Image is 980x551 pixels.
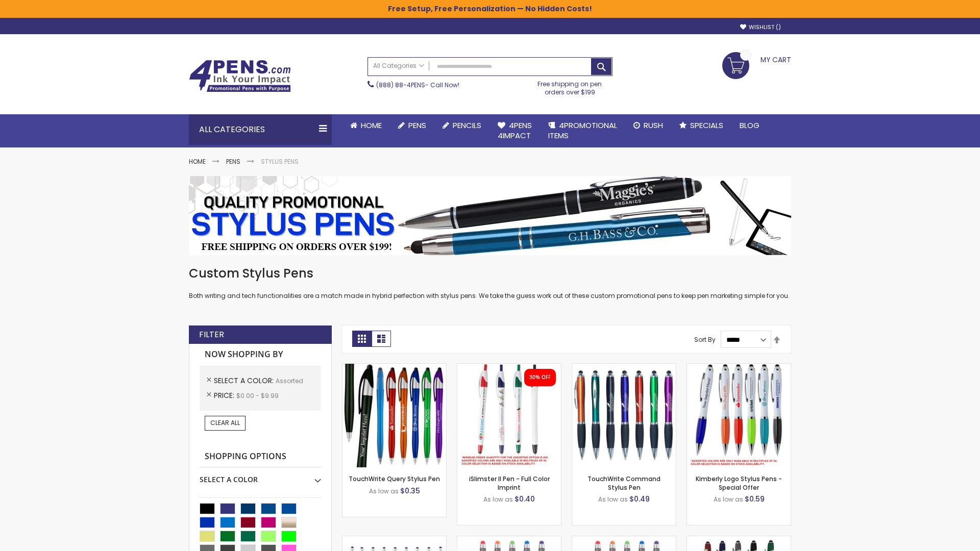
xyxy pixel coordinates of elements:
[369,487,399,495] span: As low as
[276,377,303,385] span: Assorted
[625,114,671,137] a: Rush
[671,114,731,137] a: Specials
[342,114,390,137] a: Home
[694,335,716,344] label: Sort By
[368,58,429,74] a: All Categories
[361,120,382,131] span: Home
[527,76,613,96] div: Free shipping on pen orders over $199
[696,474,782,491] a: Kimberly Logo Stylus Pens - Special Offer
[457,536,561,544] a: Islander Softy Gel Pen with Stylus-Assorted
[200,446,321,468] strong: Shopping Options
[189,265,791,282] h1: Custom Stylus Pens
[189,60,291,92] img: 4Pens Custom Pens and Promotional Products
[376,81,459,89] span: - Call Now!
[205,416,246,430] a: Clear All
[745,494,765,504] span: $0.59
[731,114,768,137] a: Blog
[529,374,551,381] div: 30% OFF
[214,390,236,400] span: Price
[189,176,791,255] img: Stylus Pens
[514,494,535,504] span: $0.40
[200,467,321,485] div: Select A Color
[572,536,676,544] a: Islander Softy Gel with Stylus - ColorJet Imprint-Assorted
[214,375,276,386] span: Select A Color
[390,114,434,137] a: Pens
[199,329,224,340] strong: Filter
[236,391,279,400] span: $0.00 - $9.99
[210,418,240,427] span: Clear All
[261,157,299,166] strong: Stylus Pens
[489,114,540,147] a: 4Pens4impact
[572,363,676,372] a: TouchWrite Command Stylus Pen-Assorted
[687,536,791,544] a: Custom Soft Touch® Metal Pens with Stylus-Assorted
[342,363,446,372] a: TouchWrite Query Stylus Pen-Assorted
[690,120,723,131] span: Specials
[587,474,660,491] a: TouchWrite Command Stylus Pen
[189,114,332,145] div: All Categories
[457,364,561,467] img: iSlimster II - Full Color-Assorted
[400,486,420,496] span: $0.35
[457,363,561,372] a: iSlimster II - Full Color-Assorted
[740,23,781,31] a: Wishlist
[540,114,625,147] a: 4PROMOTIONALITEMS
[200,344,321,365] strong: Now Shopping by
[687,364,791,467] img: Kimberly Logo Stylus Pens-Assorted
[572,364,676,467] img: TouchWrite Command Stylus Pen-Assorted
[629,494,650,504] span: $0.49
[342,364,446,467] img: TouchWrite Query Stylus Pen-Assorted
[740,120,759,131] span: Blog
[483,495,513,504] span: As low as
[408,120,426,131] span: Pens
[498,120,532,141] span: 4Pens 4impact
[342,536,446,544] a: Stiletto Advertising Stylus Pens-Assorted
[352,331,372,347] strong: Grid
[598,495,628,504] span: As low as
[469,474,550,491] a: iSlimster II Pen - Full Color Imprint
[434,114,489,137] a: Pencils
[644,120,663,131] span: Rush
[189,265,791,300] div: Both writing and tech functionalities are a match made in hybrid perfection with stylus pens. We ...
[453,120,481,131] span: Pencils
[548,120,617,141] span: 4PROMOTIONAL ITEMS
[376,81,425,89] a: (888) 88-4PENS
[349,474,440,483] a: TouchWrite Query Stylus Pen
[687,363,791,372] a: Kimberly Logo Stylus Pens-Assorted
[373,62,424,70] span: All Categories
[189,157,206,166] a: Home
[714,495,743,504] span: As low as
[226,157,240,166] a: Pens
